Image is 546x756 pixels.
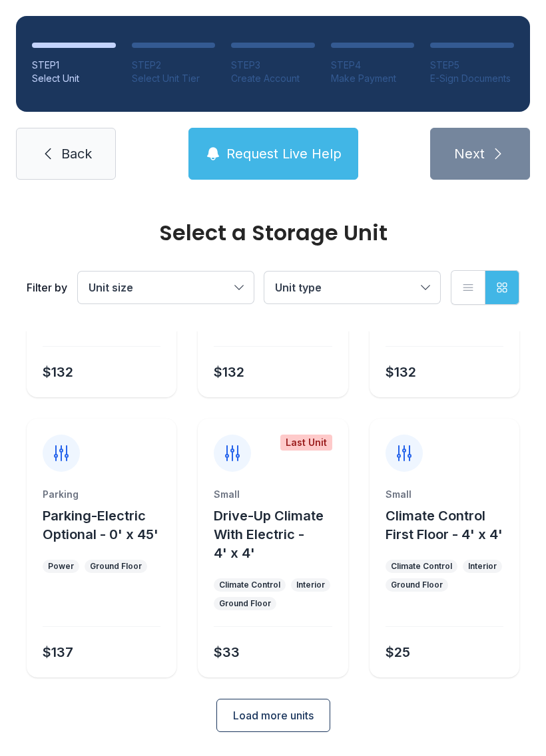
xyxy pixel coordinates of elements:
div: Power [48,561,74,572]
div: Climate Control [391,561,452,572]
span: Next [454,144,485,163]
div: Ground Floor [391,580,443,590]
div: Select a Storage Unit [27,222,519,244]
div: Create Account [231,72,315,85]
div: STEP 5 [430,59,514,72]
span: Back [61,144,92,163]
button: Climate Control First Floor - 4' x 4' [386,506,514,544]
button: Unit type [264,272,440,303]
div: Interior [468,561,497,572]
button: Unit size [78,272,254,303]
span: Climate Control First Floor - 4' x 4' [386,508,503,542]
div: Small [214,488,332,501]
div: STEP 4 [331,59,415,72]
button: Drive-Up Climate With Electric - 4' x 4' [214,506,342,562]
div: STEP 3 [231,59,315,72]
span: Drive-Up Climate With Electric - 4' x 4' [214,508,324,561]
span: Unit size [89,281,133,294]
div: Small [386,488,503,501]
div: Parking [43,488,160,501]
div: $33 [214,643,240,661]
span: Unit type [275,281,322,294]
div: $132 [386,363,416,381]
div: $132 [43,363,73,381]
div: Ground Floor [219,598,271,609]
div: Select Unit Tier [132,72,216,85]
div: E-Sign Documents [430,72,514,85]
div: STEP 1 [32,59,116,72]
div: Last Unit [280,435,332,451]
div: Interior [296,580,325,590]
div: Climate Control [219,580,280,590]
div: STEP 2 [132,59,216,72]
div: Filter by [27,280,67,295]
span: Request Live Help [226,144,342,163]
button: Parking-Electric Optional - 0' x 45' [43,506,171,544]
div: Select Unit [32,72,116,85]
div: Make Payment [331,72,415,85]
div: $132 [214,363,244,381]
span: Load more units [233,707,314,723]
div: Ground Floor [90,561,142,572]
div: $137 [43,643,73,661]
span: Parking-Electric Optional - 0' x 45' [43,508,158,542]
div: $25 [386,643,410,661]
